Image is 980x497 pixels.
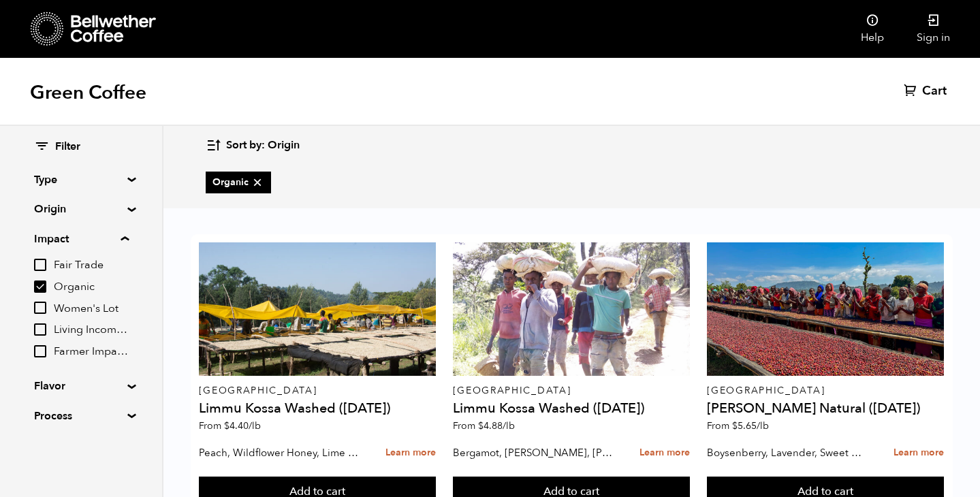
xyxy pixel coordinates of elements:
span: /lb [249,419,261,432]
summary: Impact [34,231,129,247]
summary: Origin [34,201,128,217]
p: [GEOGRAPHIC_DATA] [453,386,690,396]
span: $ [224,419,230,432]
input: Farmer Impact Fund [34,345,46,357]
bdi: 4.88 [478,419,515,432]
h4: [PERSON_NAME] Natural ([DATE]) [707,402,944,415]
a: Learn more [894,438,944,468]
input: Living Income Pricing [34,323,46,336]
p: Peach, Wildflower Honey, Lime Zest [199,443,360,463]
input: Organic [34,280,46,293]
summary: Flavor [34,378,128,394]
span: /lb [757,419,769,432]
span: $ [732,419,738,432]
span: Sort by: Origin [226,138,300,153]
span: Living Income Pricing [54,323,129,338]
summary: Type [34,172,128,188]
span: Organic [212,176,264,189]
p: [GEOGRAPHIC_DATA] [199,386,436,396]
span: From [199,419,261,432]
button: Sort by: Origin [206,129,300,161]
input: Women's Lot [34,302,46,314]
span: From [707,419,769,432]
input: Fair Trade [34,259,46,271]
span: Farmer Impact Fund [54,344,129,359]
h1: Green Coffee [30,80,146,105]
p: Boysenberry, Lavender, Sweet Cream [707,443,868,463]
a: Cart [904,83,950,99]
span: /lb [503,419,515,432]
h4: Limmu Kossa Washed ([DATE]) [199,402,436,415]
span: Cart [922,83,947,99]
bdi: 4.40 [224,419,261,432]
a: Learn more [639,438,690,468]
p: Bergamot, [PERSON_NAME], [PERSON_NAME] [453,443,614,463]
h4: Limmu Kossa Washed ([DATE]) [453,402,690,415]
a: Learn more [385,438,436,468]
summary: Process [34,408,128,424]
p: [GEOGRAPHIC_DATA] [707,386,944,396]
span: Fair Trade [54,258,129,273]
span: Filter [55,140,80,155]
span: Women's Lot [54,302,129,317]
bdi: 5.65 [732,419,769,432]
span: Organic [54,280,129,295]
span: $ [478,419,484,432]
span: From [453,419,515,432]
